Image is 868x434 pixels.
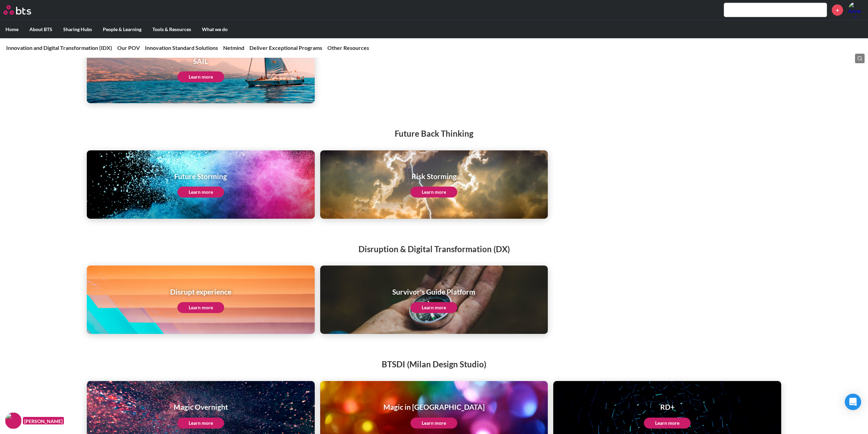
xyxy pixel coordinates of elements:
a: Learn more [177,187,224,198]
a: Learn more [177,71,224,82]
label: Tools & Resources [147,21,196,38]
h1: Future Storming [174,171,227,181]
a: Learn more [410,187,457,198]
a: Other Resources [327,44,369,51]
a: Innovation and Digital Transformation (IDX) [6,44,112,51]
a: + [832,4,843,16]
a: Our POV [117,44,140,51]
h1: Magic in [GEOGRAPHIC_DATA] [383,402,485,412]
h1: Disrupt experience [170,287,231,297]
a: Deliver Exceptional Programs [249,44,322,51]
a: Innovation Standard Solutions [145,44,218,51]
h1: SAIL [177,56,224,66]
img: F [5,412,22,429]
img: BTS Logo [3,5,31,15]
a: Learn more [177,302,224,313]
a: Learn more [410,302,457,313]
label: What we do [196,21,233,38]
a: Learn more [410,418,457,429]
h1: Risk Storming [410,171,457,181]
label: People & Learning [97,21,147,38]
h1: Magic Overnight [174,402,228,412]
a: Learn more [644,418,691,429]
label: Sharing Hubs [58,21,97,38]
a: Profile [848,2,865,18]
a: Netmind [223,44,244,51]
figcaption: [PERSON_NAME] [23,417,64,425]
div: Open Intercom Messenger [845,394,861,410]
label: About BTS [24,21,58,38]
h1: Survivor's Guide Platform [392,287,475,297]
a: Learn more [177,418,224,429]
img: Anne Wilson [848,2,865,18]
a: Go home [3,5,44,15]
h1: RD+ [644,402,691,412]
